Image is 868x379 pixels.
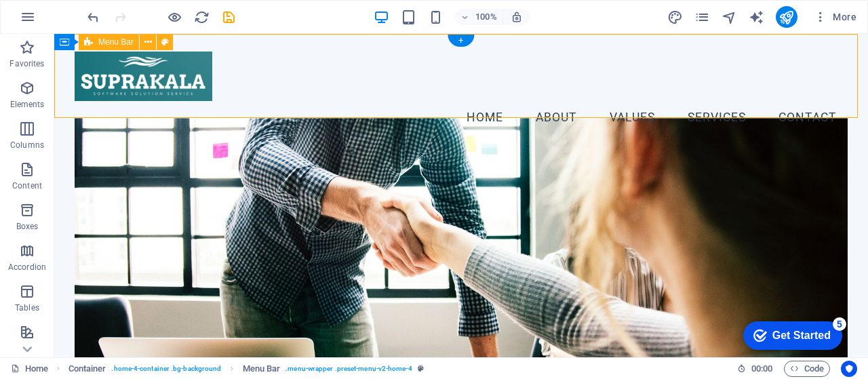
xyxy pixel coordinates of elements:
[9,58,44,69] p: Favorites
[722,9,738,25] button: navigator
[85,9,101,25] i: Undo: Change image (Ctrl+Z)
[751,361,772,377] span: 00 00
[511,11,523,23] i: On resize automatically adjust zoom level to fit chosen device.
[808,6,862,28] button: More
[841,361,857,377] button: Usercentrics
[8,262,46,273] p: Accordion
[418,365,424,372] i: This element is a customizable preset
[778,9,794,25] i: Publish
[111,361,221,377] span: . home-4-container .bg-background
[694,9,710,25] i: Pages (Ctrl+Alt+S)
[749,9,764,25] i: AI Writer
[694,9,711,25] button: pages
[776,6,797,28] button: publish
[667,9,684,25] button: design
[11,7,110,35] div: Get Started 5 items remaining, 0% complete
[243,361,281,377] span: Click to select. Double-click to edit
[68,361,106,377] span: Click to select. Double-click to edit
[475,9,497,25] h6: 100%
[814,10,856,24] span: More
[737,361,773,377] h6: Session time
[221,9,237,25] i: Save (Ctrl+S)
[784,361,830,377] button: Code
[11,361,48,377] a: Click to cancel selection. Double-click to open Pages
[667,9,683,25] i: Design (Ctrl+Alt+Y)
[749,9,765,25] button: text_generator
[100,3,114,16] div: 5
[285,361,412,377] span: . menu-wrapper .preset-menu-v2-home-4
[220,9,237,25] button: save
[15,302,39,313] p: Tables
[722,9,737,25] i: Navigator
[40,15,98,27] div: Get Started
[85,9,101,25] button: undo
[790,361,824,377] span: Code
[10,140,44,151] p: Columns
[16,221,39,232] p: Boxes
[455,9,503,25] button: 100%
[10,99,45,110] p: Elements
[761,363,763,374] span: :
[166,9,182,25] button: Click here to leave preview mode and continue editing
[194,9,210,25] i: Reload page
[98,38,134,46] span: Menu Bar
[68,361,424,377] nav: breadcrumb
[448,35,474,47] div: +
[193,9,210,25] button: reload
[12,180,42,191] p: Content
